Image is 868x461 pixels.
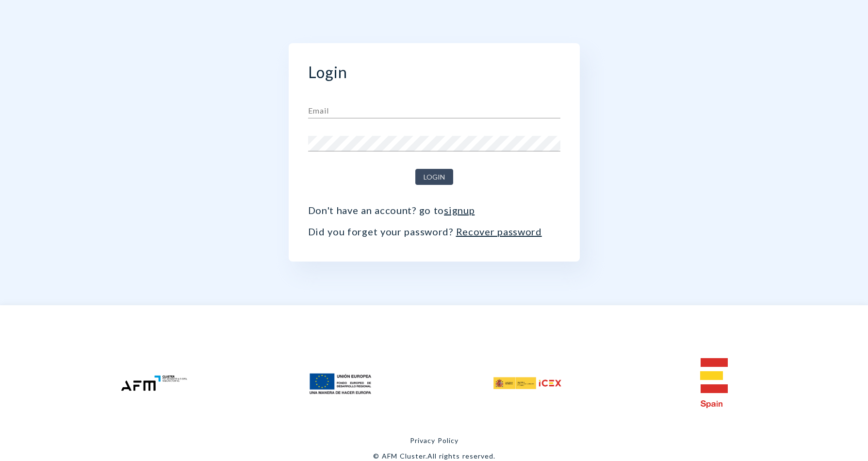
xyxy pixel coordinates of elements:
[308,63,560,82] h2: Login
[308,204,560,216] p: Don't have an account? go to
[700,358,728,408] img: e-spain
[308,226,560,237] p: Did you forget your password?
[456,226,542,237] a: Recover password
[424,171,445,183] span: Login
[120,375,188,392] img: afm
[444,204,475,216] a: signup
[493,377,561,389] img: icex
[307,368,375,399] img: feder
[373,452,495,460] div: © AFM Cluster. All rights reserved.
[410,436,459,445] a: Privacy Policy
[415,169,453,185] button: Login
